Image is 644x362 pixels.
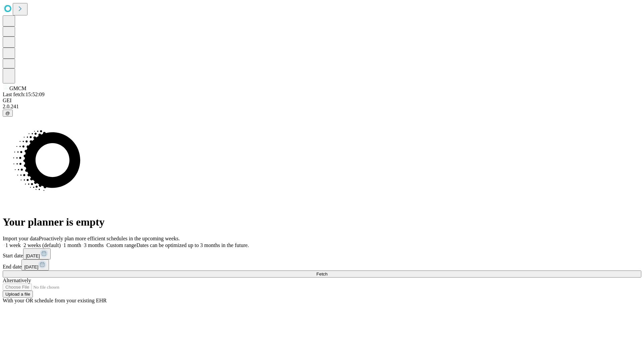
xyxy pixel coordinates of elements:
[23,248,51,259] button: [DATE]
[106,242,136,248] span: Custom range
[63,242,81,248] span: 1 month
[3,248,641,259] div: Start date
[26,253,40,258] span: [DATE]
[84,242,104,248] span: 3 months
[9,85,26,91] span: GMCM
[3,110,13,117] button: @
[3,216,641,228] h1: Your planner is empty
[5,111,10,116] span: @
[316,271,327,277] span: Fetch
[3,259,641,270] div: End date
[3,291,33,298] button: Upload a file
[137,242,249,248] span: Dates can be optimized up to 3 months in the future.
[21,259,49,270] button: [DATE]
[23,242,61,248] span: 2 weeks (default)
[5,242,21,248] span: 1 week
[3,236,39,241] span: Import your data
[3,270,641,278] button: Fetch
[3,98,641,104] div: GEI
[3,92,45,97] span: Last fetch: 15:52:09
[3,278,31,283] span: Alternatively
[39,236,180,241] span: Proactively plan more efficient schedules in the upcoming weeks.
[24,264,38,269] span: [DATE]
[3,104,641,110] div: 2.0.241
[3,298,107,303] span: With your OR schedule from your existing EHR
